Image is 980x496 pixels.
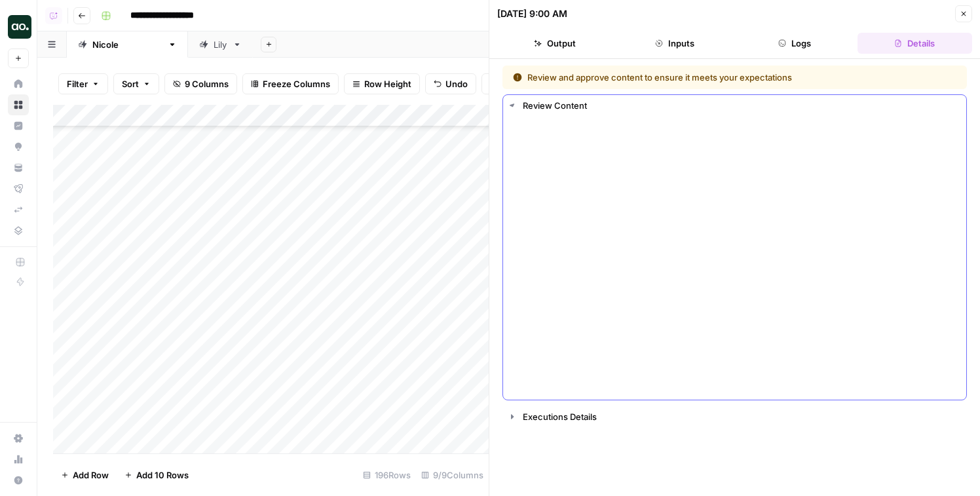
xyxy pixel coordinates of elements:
[425,73,476,94] button: Undo
[364,77,411,90] span: Row Height
[8,136,29,157] a: Opportunities
[416,465,489,486] div: 9/9 Columns
[8,199,29,220] a: Syncs
[92,38,162,51] div: [PERSON_NAME]
[164,73,237,94] button: 9 Columns
[358,465,416,486] div: 196 Rows
[738,33,852,54] button: Logs
[617,33,732,54] button: Inputs
[122,77,139,90] span: Sort
[523,410,958,423] div: Executions Details
[8,178,29,199] a: Flightpath
[67,77,88,90] span: Filter
[8,428,29,449] a: Settings
[136,468,189,482] span: Add 10 Rows
[857,33,972,54] button: Details
[8,220,29,241] a: Data Library
[58,73,108,94] button: Filter
[503,406,966,427] button: Executions Details
[8,449,29,470] a: Usage
[8,73,29,94] a: Home
[8,115,29,136] a: Insights
[73,468,109,482] span: Add Row
[117,465,197,486] button: Add 10 Rows
[242,73,339,94] button: Freeze Columns
[8,157,29,178] a: Your Data
[8,94,29,115] a: Browse
[8,15,31,39] img: AirOps Logo
[523,99,958,112] div: Review Content
[344,73,420,94] button: Row Height
[188,31,253,58] a: Lily
[497,7,567,20] div: [DATE] 9:00 AM
[497,33,612,54] button: Output
[53,465,117,486] button: Add Row
[263,77,330,90] span: Freeze Columns
[513,71,875,84] div: Review and approve content to ensure it meets your expectations
[113,73,159,94] button: Sort
[214,38,227,51] div: Lily
[8,10,29,43] button: Workspace: AirOps
[67,31,188,58] a: [PERSON_NAME]
[503,95,966,116] button: Review Content
[185,77,229,90] span: 9 Columns
[8,470,29,491] button: Help + Support
[445,77,468,90] span: Undo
